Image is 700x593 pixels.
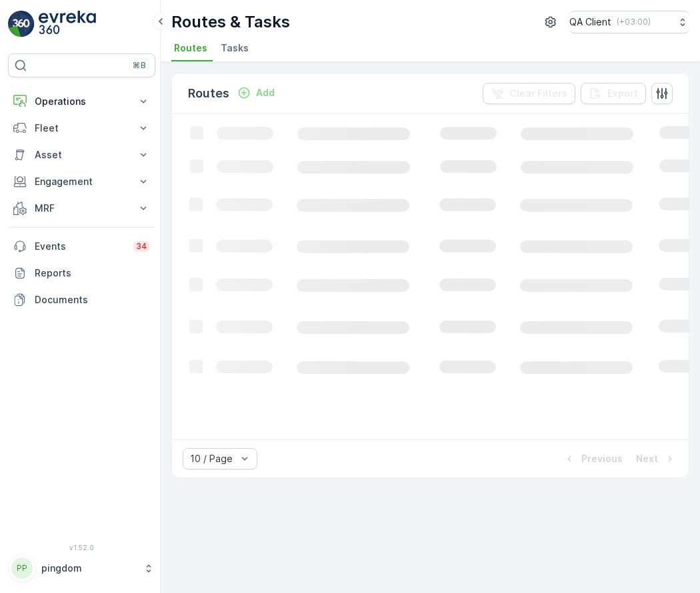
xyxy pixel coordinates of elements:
[8,544,155,552] span: v 1.52.0
[35,175,129,188] p: Engagement
[35,293,150,307] p: Documents
[35,95,129,108] p: Operations
[483,83,575,104] button: Clear Filters
[617,17,651,27] p: ( +03:00 )
[35,266,150,280] p: Reports
[35,202,129,215] p: MRF
[8,554,155,582] button: PPpingdom
[232,85,280,101] button: Add
[35,148,129,162] p: Asset
[561,451,624,467] button: Previous
[636,452,658,465] p: Next
[8,168,155,195] button: Engagement
[133,60,146,71] p: ⌘B
[221,41,249,55] span: Tasks
[188,84,229,103] p: Routes
[8,142,155,168] button: Asset
[569,11,689,33] button: QA Client(+03:00)
[581,83,646,104] button: Export
[11,558,33,579] div: PP
[8,88,155,115] button: Operations
[136,241,147,252] p: 34
[8,260,155,286] a: Reports
[171,11,290,33] p: Routes & Tasks
[8,195,155,222] button: MRF
[41,562,137,575] p: pingdom
[35,122,129,135] p: Fleet
[8,115,155,142] button: Fleet
[509,87,567,100] p: Clear Filters
[635,451,678,467] button: Next
[8,233,155,260] a: Events34
[35,240,125,253] p: Events
[174,41,207,55] span: Routes
[569,15,611,29] p: QA Client
[256,86,275,100] p: Add
[607,87,638,100] p: Export
[581,452,623,465] p: Previous
[8,11,35,37] img: logo
[39,11,96,37] img: logo_light-DOdMpM7g.png
[8,286,155,313] a: Documents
